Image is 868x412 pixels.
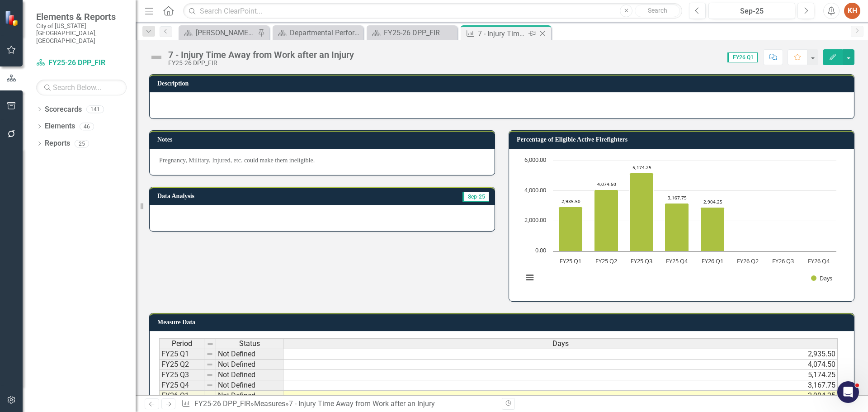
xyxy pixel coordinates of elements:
[196,27,255,38] div: [PERSON_NAME]'s Home
[206,382,213,389] img: 8DAGhfEEPCf229AAAAAElFTkSuQmCC
[157,80,849,87] h3: Description
[216,349,283,360] td: Not Defined
[560,257,581,265] text: FY25 Q1
[712,6,792,17] div: Sep-25
[159,360,204,370] td: FY25 Q2
[206,392,213,399] img: 8DAGhfEEPCf229AAAAAElFTkSuQmCC
[552,340,569,348] span: Days
[772,257,794,265] text: FY26 Q3
[206,371,213,379] img: 8DAGhfEEPCf229AAAAAElFTkSuQmCC
[36,11,127,22] span: Elements & Reports
[86,105,104,113] div: 141
[5,10,20,26] img: ClearPoint Strategy
[462,192,489,202] span: Sep-25
[561,198,580,204] text: 2,935.50
[594,189,618,251] path: FY25 Q2, 4,074.5. Days.
[630,173,654,251] path: FY25 Q3, 5,174.25. Days.
[45,104,82,115] a: Scorecards
[665,203,689,251] path: FY25 Q4, 3,167.75. Days.
[668,194,687,201] text: 3,167.75
[159,380,204,391] td: FY25 Q4
[45,138,70,149] a: Reports
[159,349,204,360] td: FY25 Q1
[535,246,546,254] text: 0.00
[708,3,795,19] button: Sep-25
[283,370,838,380] td: 5,174.25
[149,50,164,65] img: Not Defined
[206,350,213,358] img: 8DAGhfEEPCf229AAAAAElFTkSuQmCC
[194,399,250,408] a: FY25-26 DPP_FIR
[811,274,833,282] button: Show Days
[524,156,546,164] text: 6,000.00
[837,381,859,403] iframe: Intercom live chat
[75,140,89,147] div: 25
[157,319,849,326] h3: Measure Data
[517,136,849,143] h3: Percentage of Eligible Active Firefighters
[157,136,490,143] h3: Notes
[159,391,204,401] td: FY26 Q1
[168,60,354,66] div: FY25-26 DPP_FIR
[524,186,546,194] text: 4,000.00
[36,80,127,95] input: Search Below...
[369,27,455,38] a: FY25-26 DPP_FIR
[702,257,723,265] text: FY26 Q1
[289,399,435,408] div: 7 - Injury Time Away from Work after an Injury
[519,156,841,292] svg: Interactive chart
[159,156,485,165] p: Pregnancy, Military, Injured, etc. could make them ineligible.
[216,380,283,391] td: Not Defined
[80,123,94,130] div: 46
[283,380,838,391] td: 3,167.75
[36,58,127,68] a: FY25-26 DPP_FIR
[524,216,546,224] text: 2,000.00
[478,28,526,39] div: 7 - Injury Time Away from Work after an Injury
[183,3,682,19] input: Search ClearPoint...
[207,341,214,348] img: 8DAGhfEEPCf229AAAAAElFTkSuQmCC
[283,360,838,370] td: 4,074.50
[701,207,725,251] path: FY26 Q1, 2,904.25. Days.
[206,361,213,368] img: 8DAGhfEEPCf229AAAAAElFTkSuQmCC
[703,199,722,205] text: 2,904.25
[290,27,361,38] div: Departmental Performance Plans - 3 Columns
[275,27,361,38] a: Departmental Performance Plans - 3 Columns
[597,181,616,187] text: 4,074.50
[635,5,680,17] button: Search
[737,257,759,265] text: FY26 Q2
[239,340,260,348] span: Status
[519,156,844,292] div: Chart. Highcharts interactive chart.
[595,257,617,265] text: FY25 Q2
[283,391,838,401] td: 2,904.25
[384,27,455,38] div: FY25-26 DPP_FIR
[168,50,354,60] div: 7 - Injury Time Away from Work after an Injury
[216,360,283,370] td: Not Defined
[36,22,127,44] small: City of [US_STATE][GEOGRAPHIC_DATA], [GEOGRAPHIC_DATA]
[216,370,283,380] td: Not Defined
[159,370,204,380] td: FY25 Q3
[172,340,192,348] span: Period
[524,271,536,284] button: View chart menu, Chart
[648,7,667,14] span: Search
[157,193,348,199] h3: Data Analysis
[45,121,75,132] a: Elements
[844,3,860,19] button: KH
[727,52,758,62] span: FY26 Q1
[283,349,838,360] td: 2,935.50
[181,27,255,38] a: [PERSON_NAME]'s Home
[559,207,583,251] path: FY25 Q1, 2,935.5. Days.
[666,257,688,265] text: FY25 Q4
[216,391,283,401] td: Not Defined
[808,257,830,265] text: FY26 Q4
[632,164,651,170] text: 5,174.25
[631,257,652,265] text: FY25 Q3
[181,399,495,409] div: » »
[254,399,285,408] a: Measures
